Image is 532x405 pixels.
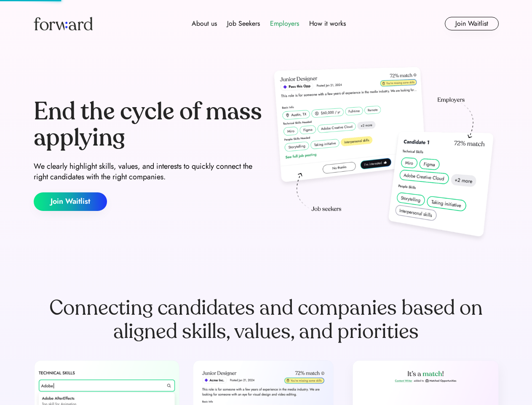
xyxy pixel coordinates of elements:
[445,17,499,30] button: Join Waitlist
[34,99,263,151] div: End the cycle of mass applying
[227,19,260,29] div: Job Seekers
[270,19,299,29] div: Employers
[34,161,263,182] div: We clearly highlight skills, values, and interests to quickly connect the right candidates with t...
[192,19,217,29] div: About us
[309,19,346,29] div: How it works
[34,192,107,211] button: Join Waitlist
[34,296,499,343] div: Connecting candidates and companies based on aligned skills, values, and priorities
[34,17,93,30] img: Forward logo
[270,64,499,246] img: hero-image.png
